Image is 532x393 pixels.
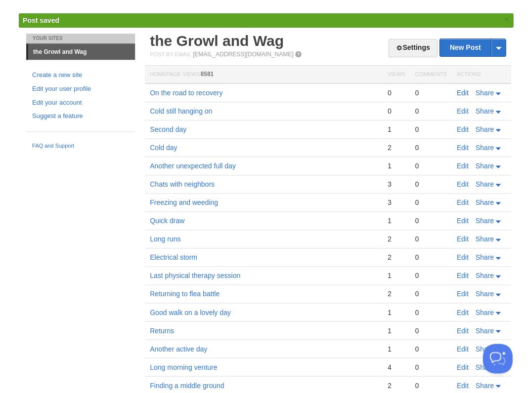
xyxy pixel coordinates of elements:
a: Edit [456,217,468,225]
span: Share [475,272,493,279]
div: 1 [387,161,404,170]
div: 0 [415,289,446,298]
span: 8581 [200,71,214,78]
div: 3 [387,198,404,207]
div: 1 [387,326,404,335]
div: 0 [415,125,446,134]
div: 0 [415,326,446,335]
div: 2 [387,253,404,262]
div: 3 [387,180,404,189]
a: Edit [456,290,468,298]
a: Edit [456,235,468,243]
a: Edit [456,272,468,279]
div: 4 [387,362,404,371]
span: Share [475,326,493,334]
div: 0 [415,253,446,262]
span: Share [475,107,493,115]
a: New Post [440,39,505,56]
a: Edit [456,198,468,206]
span: Share [475,125,493,133]
div: 0 [415,143,446,152]
a: Edit [456,180,468,188]
div: 0 [415,344,446,353]
th: Actions [451,66,511,84]
span: Share [475,217,493,225]
span: Post saved [23,16,59,24]
div: 0 [415,308,446,316]
span: Share [475,162,493,170]
a: On the road to recovery [150,89,222,97]
a: Good walk on a lovely day [150,308,230,316]
a: Edit [456,381,468,389]
th: Homepage Views [145,66,382,84]
div: 0 [415,235,446,243]
a: Edit [456,89,468,97]
a: Edit [456,345,468,353]
div: 2 [387,289,404,298]
span: Share [475,345,493,353]
iframe: Help Scout Beacon - Open [483,344,512,373]
span: Share [475,235,493,243]
a: FAQ and Support [32,142,129,151]
a: Edit [456,326,468,334]
a: Settings [388,39,437,57]
span: Share [475,381,493,389]
a: Edit [456,308,468,316]
div: 1 [387,308,404,316]
th: Views [382,66,409,84]
div: 0 [415,161,446,170]
a: the Growl and Wag [28,44,135,60]
span: Share [475,180,493,188]
div: 2 [387,381,404,390]
a: Edit your user profile [32,84,129,94]
span: Share [475,363,493,371]
a: Edit [456,253,468,261]
span: Share [475,89,493,97]
a: Last physical therapy session [150,272,240,279]
a: Electrical storm [150,253,197,261]
div: 1 [387,271,404,280]
a: Returning to flea battle [150,290,220,298]
span: Share [475,144,493,152]
div: 2 [387,235,404,243]
div: 0 [415,88,446,97]
a: Cold day [150,144,177,152]
a: Quick draw [150,217,184,225]
span: Share [475,308,493,316]
div: 0 [387,88,404,97]
a: Edit [456,162,468,170]
a: Create a new site [32,70,129,80]
div: 0 [387,107,404,116]
div: 1 [387,344,404,353]
div: 0 [415,381,446,390]
a: Chats with neighbors [150,180,215,188]
div: 0 [415,180,446,189]
a: the Growl and Wag [150,33,284,49]
th: Comments [410,66,451,84]
a: Second day [150,125,186,133]
a: Edit your account [32,98,129,108]
a: Finding a middle ground [150,381,224,389]
a: [EMAIL_ADDRESS][DOMAIN_NAME] [193,51,293,58]
a: Edit [456,363,468,371]
a: Edit [456,107,468,115]
a: Long runs [150,235,180,243]
div: 0 [415,362,446,371]
div: 1 [387,125,404,134]
a: × [502,13,511,26]
a: Edit [456,125,468,133]
div: 0 [415,271,446,280]
a: Returns [150,326,174,334]
div: 0 [415,216,446,225]
span: Share [475,290,493,298]
a: Cold still hanging on [150,107,212,115]
a: Another unexpected full day [150,162,236,170]
div: 0 [415,107,446,116]
a: Suggest a feature [32,111,129,121]
a: Long morning venture [150,363,217,371]
span: Share [475,198,493,206]
div: 2 [387,143,404,152]
a: Edit [456,144,468,152]
span: Share [475,253,493,261]
span: Post by Email [150,51,191,57]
